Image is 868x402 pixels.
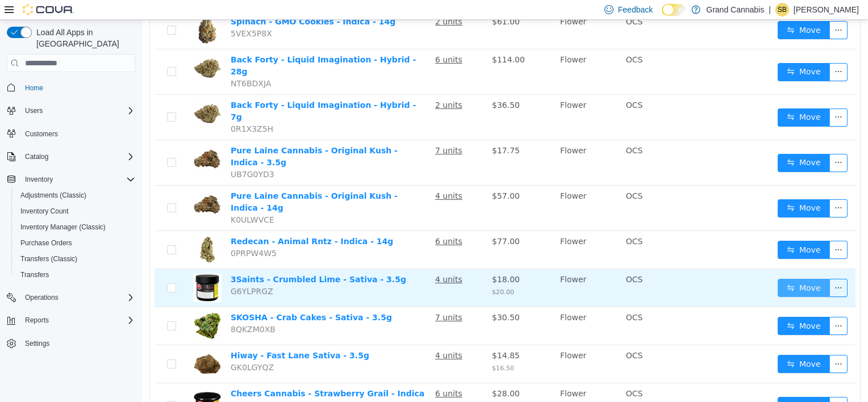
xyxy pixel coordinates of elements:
[51,170,80,199] img: Pure Laine Cannabis - Original Kush - Indica - 14g hero shot
[636,259,688,277] button: icon: swapMove
[484,81,501,90] span: OCS
[2,171,140,187] button: Inventory
[51,330,80,358] img: Hiway - Fast Lane Sativa - 3.5g hero shot
[293,217,320,226] u: 6 units
[51,254,80,282] img: 3Saints - Crumbled Lime - Sativa - 3.5g hero shot
[484,293,501,302] span: OCS
[20,80,135,94] span: Home
[636,89,688,107] button: icon: swapMove
[706,3,764,16] p: Grand Cannabis
[25,175,53,184] span: Inventory
[20,336,135,350] span: Settings
[662,16,662,16] span: Dark Mode
[687,134,706,152] button: icon: ellipsis
[687,1,706,19] button: icon: ellipsis
[16,189,135,202] span: Adjustments (Classic)
[89,255,264,264] a: 3Saints - Crumbled Lime - Sativa - 3.5g
[293,331,320,340] u: 4 units
[636,297,688,315] button: icon: swapMove
[11,187,140,203] button: Adjustments (Classic)
[769,3,771,16] p: |
[25,339,49,348] span: Settings
[89,81,274,102] a: Back Forty - Liquid Imagination - Hybrid - 7g
[20,104,135,118] span: Users
[89,195,132,204] span: K0ULWVCE
[20,254,77,263] span: Transfers (Classic)
[350,369,378,378] span: $28.00
[20,191,86,200] span: Adjustments (Classic)
[2,335,140,351] button: Settings
[778,3,787,16] span: SB
[414,325,479,363] td: Flower
[89,267,131,276] span: G6YLPRGZ
[20,270,49,279] span: Transfers
[16,268,135,282] span: Transfers
[687,259,706,277] button: icon: ellipsis
[20,127,62,141] a: Customers
[51,368,80,396] img: Cheers Cannabis - Strawberry Grail - Indica - 3.5g hero shot
[293,255,320,264] u: 4 units
[350,345,372,352] span: $16.50
[20,173,57,186] button: Inventory
[687,297,706,315] button: icon: ellipsis
[89,217,251,226] a: Redecan - Animal Rntz - Indica - 14g
[20,313,53,327] button: Reports
[636,335,688,353] button: icon: swapMove
[16,268,53,282] a: Transfers
[51,292,80,320] img: SKOSHA - Crab Cakes - Sativa - 3.5g hero shot
[687,179,706,198] button: icon: ellipsis
[350,293,378,302] span: $30.50
[89,171,256,192] a: Pure Laine Cannabis - Original Kush - Indica - 14g
[687,43,706,61] button: icon: ellipsis
[20,223,106,232] span: Inventory Manager (Classic)
[636,221,688,239] button: icon: swapMove
[25,316,49,325] span: Reports
[414,120,479,166] td: Flower
[89,229,135,238] span: 0PRPW4W5
[16,252,82,266] a: Transfers (Classic)
[11,267,140,283] button: Transfers
[414,75,479,120] td: Flower
[2,125,140,142] button: Customers
[484,331,501,340] span: OCS
[20,81,48,95] a: Home
[775,3,789,16] div: Samantha Bailey
[25,152,48,161] span: Catalog
[687,89,706,107] button: icon: ellipsis
[2,312,140,328] button: Reports
[2,149,140,165] button: Catalog
[89,59,129,68] span: NT6BDXJA
[414,30,479,75] td: Flower
[11,219,140,235] button: Inventory Manager (Classic)
[11,251,140,267] button: Transfers (Classic)
[25,129,58,139] span: Customers
[16,189,91,202] a: Adjustments (Classic)
[350,269,372,276] span: $20.00
[350,331,378,340] span: $14.85
[16,220,110,234] a: Inventory Manager (Classic)
[51,34,80,62] img: Back Forty - Liquid Imagination - Hybrid - 28g hero shot
[20,104,47,118] button: Users
[350,171,378,181] span: $57.00
[25,293,59,302] span: Operations
[89,35,274,56] a: Back Forty - Liquid Imagination - Hybrid - 28g
[293,126,320,135] u: 7 units
[636,179,688,198] button: icon: swapMove
[16,204,73,218] a: Inventory Count
[16,236,77,250] a: Purchase Orders
[414,287,479,325] td: Flower
[20,337,54,350] a: Settings
[32,27,135,49] span: Load All Apps in [GEOGRAPHIC_DATA]
[350,35,383,44] span: $114.00
[687,221,706,239] button: icon: ellipsis
[414,211,479,249] td: Flower
[293,293,320,302] u: 7 units
[636,134,688,152] button: icon: swapMove
[484,217,501,226] span: OCS
[20,150,135,164] span: Catalog
[293,35,320,44] u: 6 units
[350,217,378,226] span: $77.00
[25,106,43,115] span: Users
[484,171,501,181] span: OCS
[51,216,80,244] img: Redecan - Animal Rntz - Indica - 14g hero shot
